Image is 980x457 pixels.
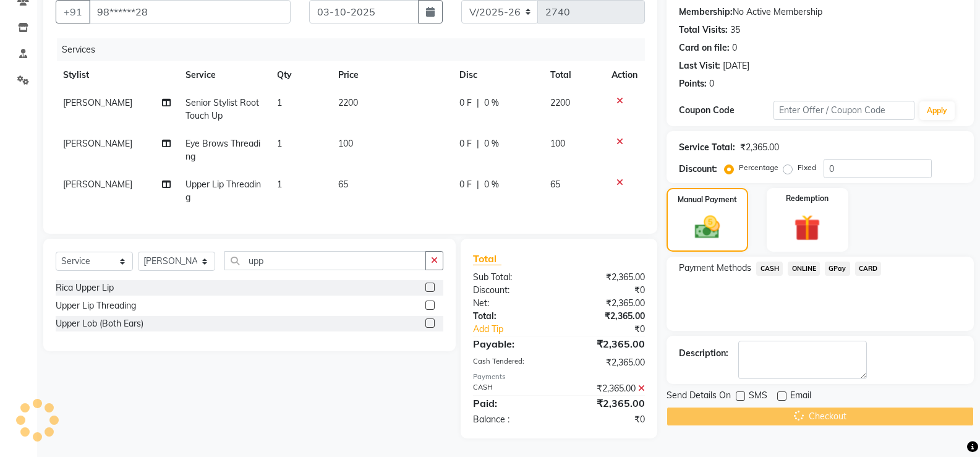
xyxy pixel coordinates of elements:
[559,271,654,284] div: ₹2,365.00
[559,336,654,351] div: ₹2,365.00
[575,323,654,336] div: ₹0
[730,23,740,36] div: 35
[464,310,559,323] div: Total:
[679,6,961,19] div: No Active Membership
[338,97,358,108] span: 2200
[185,138,260,162] span: Eye Brows Threading
[464,336,559,351] div: Payable:
[477,96,479,109] span: |
[740,141,779,154] div: ₹2,365.00
[464,396,559,411] div: Paid:
[224,251,426,270] input: Search or Scan
[464,413,559,426] div: Balance :
[185,97,259,121] span: Senior Stylist Root Touch Up
[788,262,820,276] span: ONLINE
[543,61,604,89] th: Total
[732,41,737,54] div: 0
[178,61,270,89] th: Service
[57,38,654,61] div: Services
[56,317,143,330] div: Upper Lob (Both Ears)
[559,297,654,310] div: ₹2,365.00
[464,382,559,395] div: CASH
[786,193,829,204] label: Redemption
[749,389,767,404] span: SMS
[679,347,728,360] div: Description:
[452,61,543,89] th: Disc
[484,96,499,109] span: 0 %
[679,104,773,117] div: Coupon Code
[477,137,479,150] span: |
[550,138,565,149] span: 100
[477,178,479,191] span: |
[464,323,575,336] a: Add Tip
[679,23,728,36] div: Total Visits:
[739,162,778,173] label: Percentage
[559,356,654,369] div: ₹2,365.00
[786,211,829,244] img: _gift.svg
[63,179,132,190] span: [PERSON_NAME]
[679,262,751,275] span: Payment Methods
[63,97,132,108] span: [PERSON_NAME]
[484,137,499,150] span: 0 %
[464,284,559,297] div: Discount:
[678,194,737,205] label: Manual Payment
[679,163,717,176] div: Discount:
[464,271,559,284] div: Sub Total:
[550,179,560,190] span: 65
[459,178,472,191] span: 0 F
[667,389,731,404] span: Send Details On
[559,396,654,411] div: ₹2,365.00
[277,138,282,149] span: 1
[484,178,499,191] span: 0 %
[709,77,714,90] div: 0
[56,299,136,312] div: Upper Lip Threading
[277,179,282,190] span: 1
[559,413,654,426] div: ₹0
[559,284,654,297] div: ₹0
[464,297,559,310] div: Net:
[679,6,733,19] div: Membership:
[604,61,645,89] th: Action
[773,101,914,120] input: Enter Offer / Coupon Code
[277,97,282,108] span: 1
[559,382,654,395] div: ₹2,365.00
[459,96,472,109] span: 0 F
[559,310,654,323] div: ₹2,365.00
[464,356,559,369] div: Cash Tendered:
[723,59,749,72] div: [DATE]
[459,137,472,150] span: 0 F
[790,389,811,404] span: Email
[56,281,114,294] div: Rica Upper Lip
[919,101,955,120] button: Apply
[825,262,850,276] span: GPay
[679,59,720,72] div: Last Visit:
[473,372,645,382] div: Payments
[185,179,261,203] span: Upper Lip Threading
[855,262,882,276] span: CARD
[679,141,735,154] div: Service Total:
[679,41,730,54] div: Card on file:
[550,97,570,108] span: 2200
[679,77,707,90] div: Points:
[473,252,501,265] span: Total
[270,61,331,89] th: Qty
[331,61,452,89] th: Price
[56,61,178,89] th: Stylist
[63,138,132,149] span: [PERSON_NAME]
[756,262,783,276] span: CASH
[687,213,728,242] img: _cash.svg
[338,179,348,190] span: 65
[338,138,353,149] span: 100
[798,162,816,173] label: Fixed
